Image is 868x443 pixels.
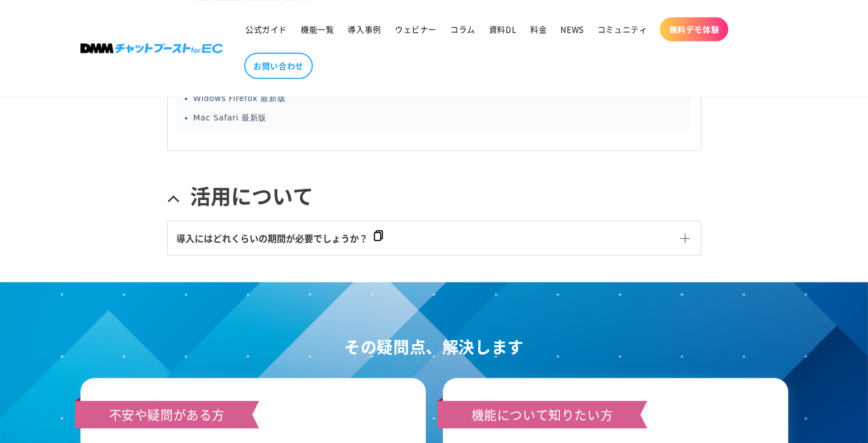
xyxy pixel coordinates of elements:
span: コミュニティ [597,24,648,34]
a: 公式ガイド [239,17,294,41]
a: ウェビナー [388,17,443,41]
span: 公式ガイド [245,24,287,34]
a: 料金 [523,17,554,41]
a: 資料DL [482,17,523,41]
img: 株式会社DMM Boost [80,43,223,53]
span: コラム [450,24,475,34]
a: 導入事例 [341,17,387,41]
span: 活用について [190,182,313,209]
span: ウェビナー [395,24,437,34]
span: 導入にはどれくらいの期間が必要でしょうか？ [176,231,368,245]
span: 資料DL [489,24,516,34]
span: NEWS [560,24,583,34]
span: 機能一覧 [301,24,334,34]
h2: その疑問点、解決します [80,333,788,361]
h3: 機能について知りたい方 [437,401,648,428]
a: NEWS [554,17,590,41]
span: 料金 [530,24,547,34]
span: 無料デモ体験 [669,24,719,34]
li: Widows Firefox 最新版 [193,91,690,111]
h3: 不安や疑問がある方 [75,401,259,428]
span: お問い合わせ [253,61,304,71]
a: 導入にはどれくらいの期間が必要でしょうか？ [168,221,701,255]
a: お問い合わせ [244,53,313,79]
span: 導入事例 [348,24,381,34]
li: Mac Safari 最新版 [193,111,690,130]
a: 活用について [167,171,701,220]
a: 無料デモ体験 [660,17,728,41]
a: コラム [443,17,482,41]
a: 機能一覧 [294,17,341,41]
a: コミュニティ [591,17,655,41]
